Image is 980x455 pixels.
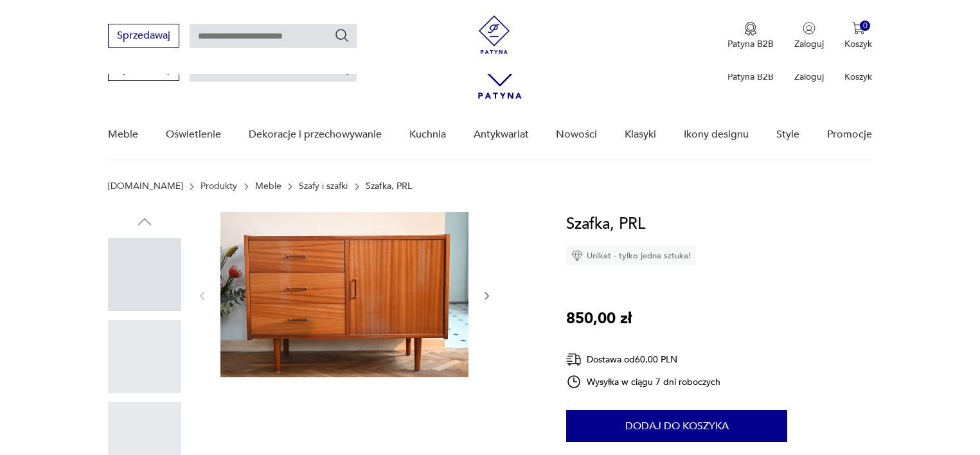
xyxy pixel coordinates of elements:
p: Koszyk [844,71,872,83]
a: Sprzedawaj [108,66,179,75]
p: Zaloguj [794,38,824,50]
p: Patyna B2B [727,71,774,83]
button: Dodaj do koszyka [566,410,787,442]
a: Style [776,110,799,159]
a: Meble [255,181,281,192]
a: Ikona medaluPatyna B2B [727,22,774,50]
a: [DOMAIN_NAME] [108,181,183,192]
div: Dostawa od 60,00 PLN [566,352,720,368]
button: Szukaj [334,28,350,43]
button: Sprzedawaj [108,24,179,48]
a: Meble [108,110,138,159]
a: Klasyki [625,110,656,159]
p: Koszyk [844,38,872,50]
button: Patyna B2B [727,22,774,50]
a: Promocje [827,110,872,159]
img: Ikona koszyka [852,22,865,35]
img: Patyna - sklep z meblami i dekoracjami vintage [475,15,513,54]
p: Patyna B2B [727,38,774,50]
img: Ikonka użytkownika [803,22,815,35]
a: Antykwariat [474,110,529,159]
a: Ikony designu [684,110,749,159]
p: Szafka, PRL [366,181,412,192]
button: Zaloguj [794,22,824,50]
h1: Szafka, PRL [566,212,645,236]
a: Dekoracje i przechowywanie [249,110,382,159]
p: 850,00 zł [566,307,632,331]
a: Oświetlenie [166,110,221,159]
a: Szafy i szafki [299,181,348,192]
button: 0Koszyk [844,22,872,50]
img: Ikona dostawy [566,352,582,368]
div: Wysyłka w ciągu 7 dni roboczych [566,374,720,389]
div: 0 [860,21,871,31]
img: Zdjęcie produktu Szafka, PRL [220,212,468,377]
a: Nowości [556,110,597,159]
a: Kuchnia [409,110,446,159]
p: Zaloguj [794,71,824,83]
img: Ikona medalu [744,22,757,36]
img: Ikona diamentu [571,250,583,262]
div: Unikat - tylko jedna sztuka! [566,246,696,265]
a: Produkty [200,181,237,192]
a: Sprzedawaj [108,32,179,41]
